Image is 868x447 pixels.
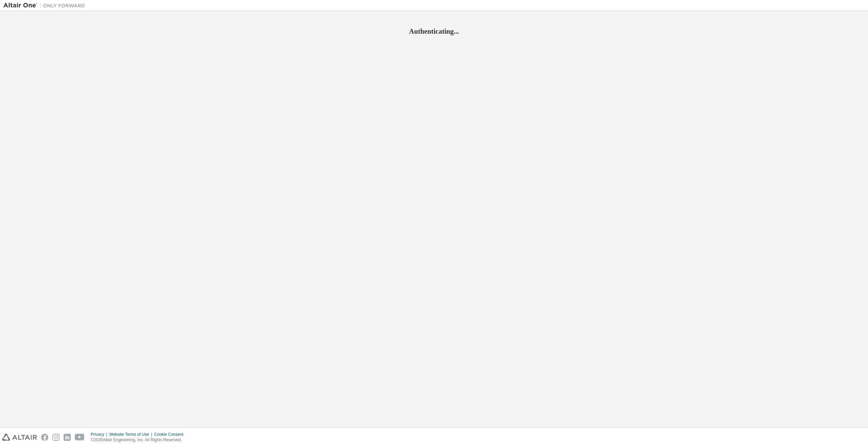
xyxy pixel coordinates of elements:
[3,27,865,36] h2: Authenticating...
[64,434,71,441] img: linkedin.svg
[154,432,187,437] div: Cookie Consent
[52,434,60,441] img: instagram.svg
[3,2,88,9] img: Altair One
[91,437,187,443] p: © 2025 Altair Engineering, Inc. All Rights Reserved.
[41,434,48,441] img: facebook.svg
[91,432,109,437] div: Privacy
[2,434,37,441] img: altair_logo.svg
[109,432,154,437] div: Website Terms of Use
[75,434,85,441] img: youtube.svg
